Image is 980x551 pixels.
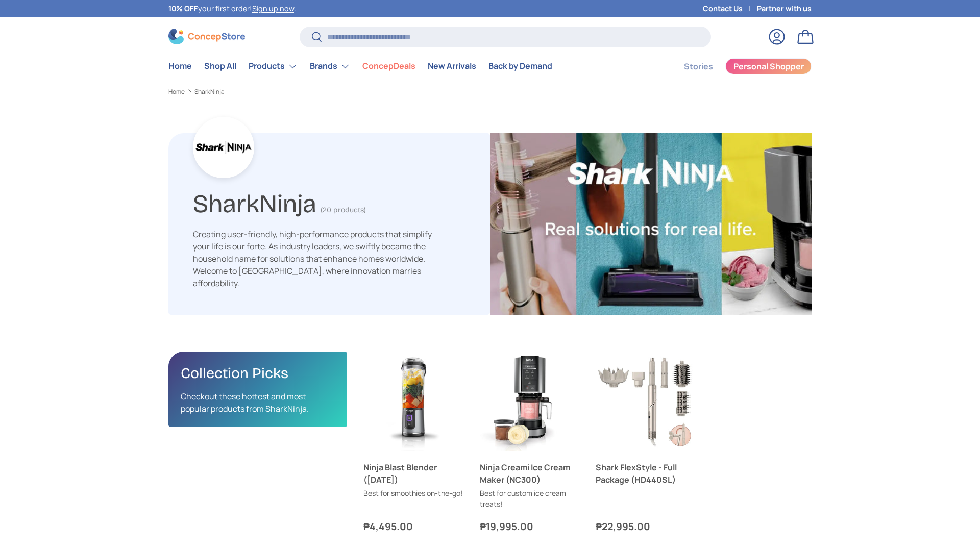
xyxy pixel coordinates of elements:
[480,461,580,486] a: Ninja Creami Ice Cream Maker (NC300)
[703,3,757,14] a: Contact Us
[362,56,415,76] a: ConcepDeals
[168,4,198,13] strong: 10% OFF
[252,4,294,13] a: Sign up now
[363,352,463,452] a: Ninja Blast Blender (BC151)
[204,56,236,76] a: Shop All
[168,87,812,96] nav: Breadcrumbs
[659,56,812,77] nav: Secondary
[168,29,245,44] img: ConcepStore
[304,56,356,77] summary: Brands
[596,352,696,452] a: Shark FlexStyle - Full Package (HD440SL)
[488,56,552,76] a: Back by Demand
[168,56,552,77] nav: Primary
[480,352,580,452] a: Ninja Creami Ice Cream Maker (NC300)
[321,206,366,214] span: (20 products)
[596,461,696,486] a: Shark FlexStyle - Full Package (HD440SL)
[194,89,225,95] a: SharkNinja
[249,56,298,77] a: Products
[310,56,350,77] a: Brands
[363,461,463,486] a: Ninja Blast Blender ([DATE])
[181,364,335,383] h2: Collection Picks
[168,89,185,95] a: Home
[733,62,804,70] span: Personal Shopper
[725,58,812,74] a: Personal Shopper
[193,228,433,289] div: Creating user-friendly, high-performance products that simplify your life is our forte. As indust...
[242,56,304,77] summary: Products
[428,56,476,76] a: New Arrivals
[168,56,192,76] a: Home
[168,3,296,14] p: your first order! .
[757,3,812,14] a: Partner with us
[181,390,335,415] p: Checkout these hottest and most popular products from SharkNinja.
[193,185,316,219] h1: SharkNinja
[490,133,812,315] img: SharkNinja
[684,57,713,77] a: Stories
